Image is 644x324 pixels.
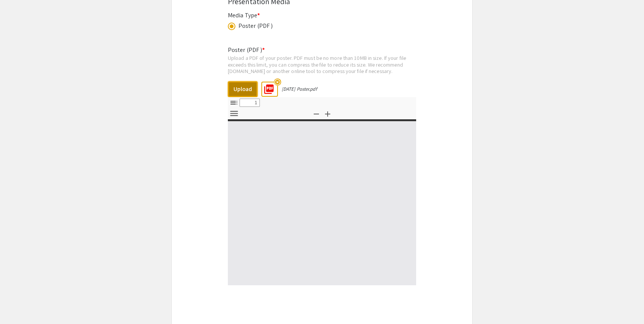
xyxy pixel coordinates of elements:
button: Tools [227,108,240,119]
button: Zoom Out [310,108,323,119]
mat-label: Media Type [228,11,260,19]
mat-icon: picture_as_pdf [261,81,272,93]
button: Toggle Sidebar [227,97,240,108]
iframe: Chat [6,290,32,318]
div: Upload a PDF of your poster. PDF must be no more than 10MB in size. If your file exceeds this lim... [228,55,416,75]
div: Poster (PDF ) [238,21,273,30]
mat-label: Poster (PDF ) [228,46,265,54]
button: Upload [228,81,258,97]
button: Zoom In [321,108,334,119]
div: [DATE] Poster.pdf [282,86,317,92]
mat-icon: highlight_off [274,78,281,85]
input: Page [240,99,260,107]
